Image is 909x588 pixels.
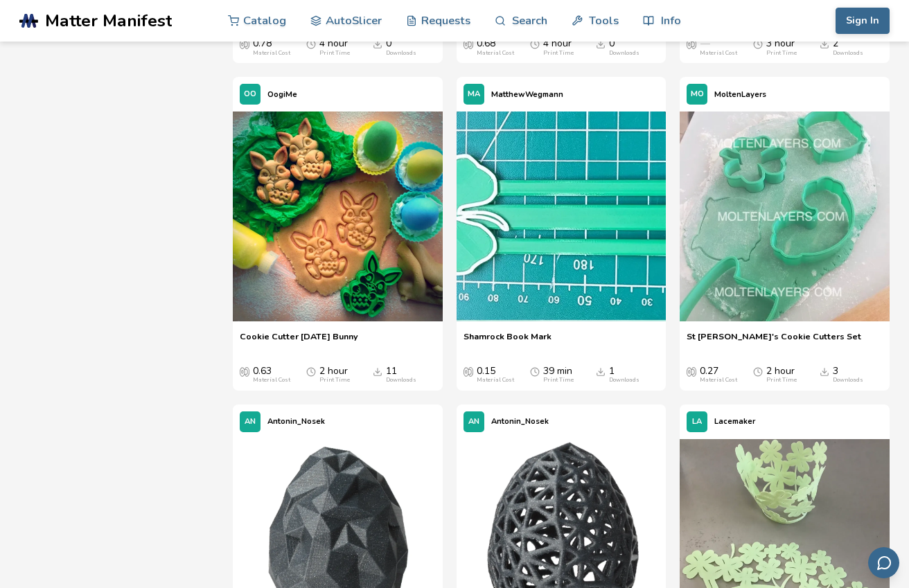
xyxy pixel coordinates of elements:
p: Lacemaker [714,414,755,429]
button: Sign In [836,8,890,34]
span: Average Cost [464,38,473,49]
p: Antonin_Nosek [267,414,325,429]
div: Print Time [543,377,574,384]
span: Matter Manifest [45,11,172,30]
span: Downloads [596,38,606,49]
a: Shamrock Book Mark [464,331,551,352]
span: Downloads [373,366,382,377]
div: Material Cost [253,50,290,57]
span: Downloads [373,38,382,49]
span: Average Cost [240,366,249,377]
div: Downloads [833,377,863,384]
div: 1 [609,366,639,384]
span: OO [244,90,256,99]
div: Material Cost [477,377,514,384]
div: Material Cost [477,50,514,57]
span: Average Cost [687,38,696,49]
div: Downloads [386,50,416,57]
div: 0.15 [477,366,514,384]
span: Average Print Time [306,38,316,49]
div: 0.27 [700,366,737,384]
div: 4 hour [319,38,350,56]
div: Print Time [766,377,797,384]
span: MO [691,90,704,99]
div: Downloads [386,377,416,384]
div: 0.63 [253,366,290,384]
p: MatthewWegmann [491,87,563,102]
div: Material Cost [700,50,737,57]
span: — [700,38,709,49]
span: AN [245,418,256,427]
span: Average Print Time [530,366,540,377]
div: Downloads [609,377,639,384]
div: 11 [386,366,416,384]
span: Average Cost [687,366,696,377]
p: OogiMe [267,87,297,102]
button: Send feedback via email [868,547,899,578]
span: Average Print Time [753,38,763,49]
span: Average Cost [240,38,249,49]
div: 3 [833,366,863,384]
a: St [PERSON_NAME]'s Cookie Cutters Set [687,331,861,352]
div: Downloads [609,50,639,57]
div: 39 min [543,366,574,384]
div: 2 hour [766,366,797,384]
a: Cookie Cutter [DATE] Bunny [240,331,358,352]
span: Average Cost [464,366,473,377]
div: Print Time [319,50,350,57]
div: Print Time [766,50,797,57]
div: Material Cost [253,377,290,384]
div: Print Time [319,377,350,384]
span: Average Print Time [306,366,316,377]
span: MA [468,90,480,99]
div: 4 hour [543,38,574,56]
p: Antonin_Nosek [491,414,549,429]
div: 0 [386,38,416,56]
span: Average Print Time [753,366,763,377]
div: Material Cost [700,377,737,384]
div: 2 [833,38,863,56]
span: AN [468,418,479,427]
div: 0.68 [477,38,514,56]
p: MoltenLayers [714,87,766,102]
div: Downloads [833,50,863,57]
span: Downloads [596,366,606,377]
span: Downloads [820,366,829,377]
div: Print Time [543,50,574,57]
div: 0 [609,38,639,56]
span: LA [692,418,702,427]
div: 0.78 [253,38,290,56]
span: Downloads [820,38,829,49]
div: 2 hour [319,366,350,384]
div: 3 hour [766,38,797,56]
span: Average Print Time [530,38,540,49]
